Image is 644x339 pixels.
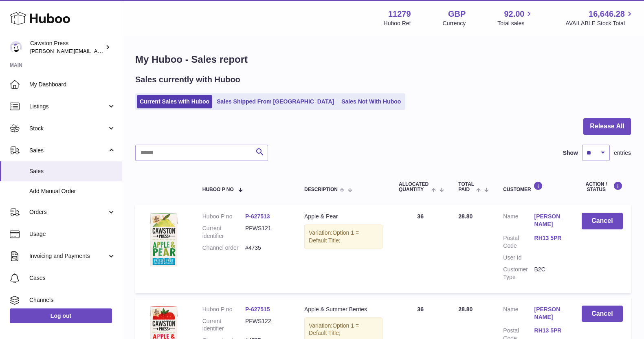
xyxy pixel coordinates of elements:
span: Orders [29,208,107,216]
button: Cancel [582,213,623,229]
span: Option 1 = Default Title; [309,322,359,337]
span: AVAILABLE Stock Total [565,20,634,27]
dt: Current identifier [202,317,245,333]
dt: Customer Type [503,266,534,281]
label: Show [563,149,578,157]
dd: B2C [534,266,565,281]
a: Sales Not With Huboo [338,95,404,108]
dt: Postal Code [503,234,534,250]
a: Current Sales with Huboo [137,95,212,108]
div: Action / Status [582,181,623,192]
dd: PFWS121 [245,225,288,240]
span: Cases [29,274,116,282]
span: [PERSON_NAME][EMAIL_ADDRESS][PERSON_NAME][DOMAIN_NAME] [30,48,207,54]
span: Channels [29,296,116,304]
span: 16,646.28 [589,9,625,20]
span: Stock [29,125,107,132]
div: Huboo Ref [384,20,411,27]
strong: 11279 [388,9,411,20]
h1: My Huboo - Sales report [135,53,631,66]
img: 112791717167880.png [143,213,184,267]
img: thomas.carson@cawstonpress.com [10,41,22,53]
button: Cancel [582,306,623,322]
a: RH13 5PR [534,234,565,242]
span: Add Manual Order [29,187,116,195]
div: Apple & Summer Berries [304,306,382,313]
span: Usage [29,230,116,238]
dt: Name [503,306,534,323]
span: 92.00 [504,9,524,20]
span: Huboo P no [202,187,234,192]
div: Customer [503,181,565,192]
a: 16,646.28 AVAILABLE Stock Total [565,9,634,27]
a: [PERSON_NAME] [534,213,565,228]
td: 36 [391,205,450,293]
span: 28.80 [458,306,473,313]
dd: #4735 [245,244,288,252]
span: Total paid [458,182,474,192]
dt: Huboo P no [202,306,245,313]
span: Option 1 = Default Title; [309,229,359,244]
a: RH13 5PR [534,327,565,335]
strong: GBP [448,9,466,20]
dt: User Id [503,254,534,262]
span: Sales [29,147,107,154]
div: Variation: [304,225,382,249]
span: Listings [29,103,107,110]
div: Currency [443,20,466,27]
dt: Name [503,213,534,230]
dt: Current identifier [202,225,245,240]
a: Sales Shipped From [GEOGRAPHIC_DATA] [214,95,337,108]
div: Apple & Pear [304,213,382,220]
span: Total sales [497,20,534,27]
dt: Huboo P no [202,213,245,220]
h2: Sales currently with Huboo [135,74,240,85]
span: 28.80 [458,213,473,220]
a: Log out [10,308,112,323]
dd: PFWS122 [245,317,288,333]
a: [PERSON_NAME] [534,306,565,321]
span: Sales [29,167,116,175]
button: Release All [583,118,631,135]
dt: Channel order [202,244,245,252]
div: Cawston Press [30,40,103,55]
a: P-627513 [245,213,270,220]
a: 92.00 Total sales [497,9,534,27]
span: Invoicing and Payments [29,252,107,260]
span: entries [614,149,631,157]
span: Description [304,187,338,192]
span: My Dashboard [29,81,116,88]
a: P-627515 [245,306,270,313]
span: ALLOCATED Quantity [399,182,429,192]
